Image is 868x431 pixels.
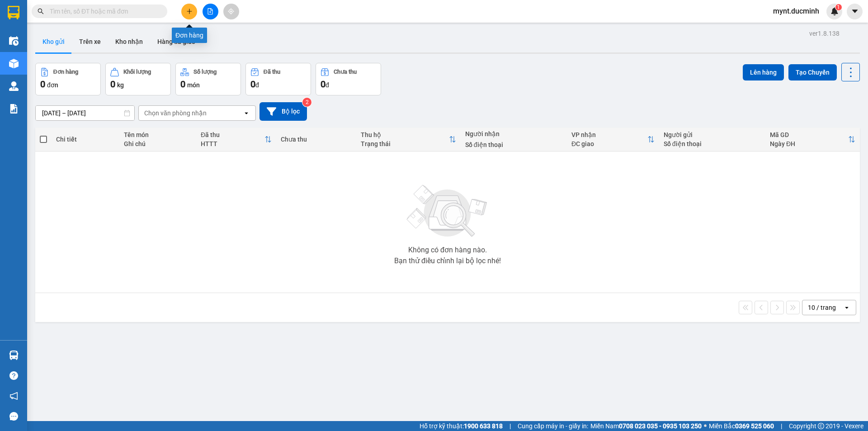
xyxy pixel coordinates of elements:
[420,421,503,431] span: Hỗ trợ kỹ thuật:
[808,303,836,312] div: 10 / trang
[518,421,588,431] span: Cung cấp máy in - giấy in:
[180,79,185,90] span: 0
[664,140,761,147] div: Số điện thoại
[201,140,264,147] div: HTTT
[201,131,264,138] div: Đã thu
[851,7,859,15] span: caret-down
[207,8,213,14] span: file-add
[325,81,329,89] span: đ
[35,31,72,52] button: Kho gửi
[255,81,259,89] span: đ
[40,79,45,90] span: 0
[765,128,860,152] th: Toggle SortBy
[571,140,647,147] div: ĐC giao
[203,4,218,19] button: file-add
[196,128,276,152] th: Toggle SortBy
[408,246,487,254] div: Không có đơn hàng nào.
[181,4,197,19] button: plus
[567,128,659,152] th: Toggle SortBy
[245,63,311,95] button: Đã thu0đ
[770,131,848,138] div: Mã GD
[172,28,207,43] div: Đơn hàng
[193,69,217,75] div: Số lượng
[709,421,774,431] span: Miền Bắc
[465,141,562,148] div: Số điện thoại
[509,421,511,431] span: |
[302,98,311,107] sup: 2
[36,106,134,120] input: Select a date range.
[150,31,203,52] button: Hàng đã giao
[56,136,115,143] div: Chi tiết
[223,4,239,19] button: aim
[361,140,449,147] div: Trạng thái
[766,5,826,17] span: mynt.ducminh
[664,131,761,138] div: Người gửi
[835,4,842,10] sup: 1
[735,422,774,430] strong: 0369 525 060
[250,79,255,90] span: 0
[187,81,200,89] span: món
[402,180,493,243] img: svg+xml;base64,PHN2ZyBjbGFzcz0ibGlzdC1wbHVnX19zdmciIHhtbG5zPSJodHRwOi8vd3d3LnczLm9yZy8yMDAwL3N2Zy...
[334,69,357,75] div: Chưa thu
[830,7,839,15] img: icon-new-feature
[35,63,101,95] button: Đơn hàng0đơn
[843,304,850,311] svg: open
[837,4,840,10] span: 1
[259,102,307,121] button: Bộ lọc
[9,104,19,114] img: solution-icon
[847,4,863,19] button: caret-down
[321,79,325,90] span: 0
[316,63,381,95] button: Chưa thu0đ
[110,79,115,90] span: 0
[175,63,241,95] button: Số lượng0món
[781,421,782,431] span: |
[9,81,19,91] img: warehouse-icon
[72,31,108,52] button: Trên xe
[281,136,352,143] div: Chưa thu
[38,8,44,14] span: search
[704,424,707,428] span: ⚪️
[117,81,124,89] span: kg
[788,64,837,81] button: Tạo Chuyến
[9,350,19,360] img: warehouse-icon
[123,69,151,75] div: Khối lượng
[361,131,449,138] div: Thu hộ
[619,422,702,430] strong: 0708 023 035 - 0935 103 250
[465,130,562,137] div: Người nhận
[124,140,192,147] div: Ghi chú
[50,6,156,16] input: Tìm tên, số ĐT hoặc mã đơn
[9,412,18,421] span: message
[394,257,501,265] div: Bạn thử điều chỉnh lại bộ lọc nhé!
[124,131,192,138] div: Tên món
[9,392,18,400] span: notification
[590,421,702,431] span: Miền Nam
[464,422,503,430] strong: 1900 633 818
[264,69,280,75] div: Đã thu
[743,64,784,81] button: Lên hàng
[9,59,19,68] img: warehouse-icon
[770,140,848,147] div: Ngày ĐH
[818,423,824,429] span: copyright
[228,8,234,14] span: aim
[356,128,461,152] th: Toggle SortBy
[186,8,193,14] span: plus
[9,36,19,46] img: warehouse-icon
[53,69,78,75] div: Đơn hàng
[144,109,207,118] div: Chọn văn phòng nhận
[809,28,840,38] div: ver 1.8.138
[105,63,171,95] button: Khối lượng0kg
[571,131,647,138] div: VP nhận
[108,31,150,52] button: Kho nhận
[47,81,58,89] span: đơn
[8,6,19,19] img: logo-vxr
[243,109,250,117] svg: open
[9,371,18,380] span: question-circle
